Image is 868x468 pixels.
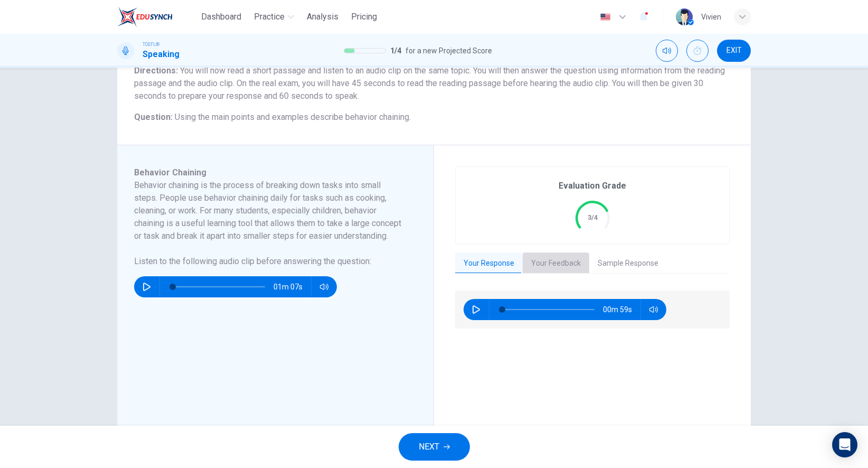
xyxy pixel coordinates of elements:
span: Practice [254,11,285,23]
h6: Listen to the following audio clip before answering the question : [134,255,404,268]
h6: Question : [134,111,734,124]
span: 1 / 4 [390,44,401,57]
button: NEXT [399,433,470,461]
span: 01m 07s [273,276,311,297]
span: for a new Projected Score [405,44,492,57]
h6: Directions : [134,64,734,102]
button: Practice [250,7,298,26]
a: EduSynch logo [117,6,197,27]
span: TOEFL® [143,41,159,48]
div: Show [686,40,709,62]
span: Using the main points and examples describe behavior chaining. [175,112,411,122]
h1: Speaking [143,48,180,61]
h6: Evaluation Grade [559,180,626,192]
div: Mute [656,40,678,62]
img: en [599,13,612,21]
span: 00m 59s [603,299,640,320]
span: EXIT [727,46,742,55]
button: Your Feedback [523,252,589,275]
button: Your Response [455,252,523,275]
div: Open Intercom Messenger [832,432,857,457]
button: Analysis [303,7,343,26]
div: basic tabs example [455,252,730,275]
div: Vivien [701,11,721,23]
img: EduSynch logo [117,6,173,27]
span: Analysis [307,11,338,23]
span: Pricing [351,11,377,23]
span: You will now read a short passage and listen to an audio clip on the same topic. You will then an... [134,65,725,101]
button: EXIT [717,40,751,62]
text: 3/4 [588,213,598,221]
span: NEXT [419,439,439,454]
span: Dashboard [201,11,241,23]
button: Dashboard [197,7,246,26]
h6: Behavior chaining is the process of breaking down tasks into small steps. People use behavior cha... [134,179,404,242]
button: Pricing [347,7,381,26]
button: Sample Response [589,252,667,275]
img: Profile picture [676,8,693,25]
span: Behavior Chaining [134,167,206,177]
